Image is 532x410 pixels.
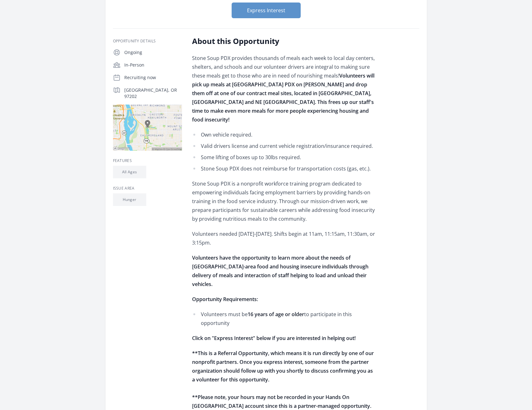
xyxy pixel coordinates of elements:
span: Click on "Express Interest" below if you are interested in helping out! [192,335,356,342]
h3: Opportunity Details [113,39,182,44]
span: **This is a Referral Opportunity, which means it is run directly by one of our nonprofit partners... [192,350,374,383]
button: Express Interest [232,3,301,18]
span: Volunteers needed [DATE]-[DATE]. Shifts begin at 11am, 11:15am, 11:30am, or 3:15pm. [192,230,375,246]
span: Stone Soup PDX is a nonprofit workforce training program dedicated to empowering individuals faci... [192,180,375,222]
p: In-Person [124,62,182,68]
img: Map [113,105,182,151]
span: Own vehicle required. [201,131,252,138]
h2: About this Opportunity [192,36,376,46]
span: Stone Soup PDX does not reimburse for transportation costs (gas, etc.). [201,165,371,172]
span: Volunteers must be to participate in this opportunity [201,311,352,326]
span: Volunteers have the opportunity to learn more about the needs of [GEOGRAPHIC_DATA]-area food and ... [192,254,368,288]
span: **Please note, your hours may not be recorded in your Hands On [GEOGRAPHIC_DATA] account since th... [192,394,371,409]
span: 16 years of age or older [248,311,304,318]
h3: Features [113,158,182,163]
span: Stone Soup PDX provides thousands of meals each week to local day centers, shelters, and schools ... [192,55,375,123]
span: Some lifting of boxes up to 30lbs required. [201,154,301,161]
p: Recruiting now [124,74,182,81]
span: Opportunity Requirements: [192,296,258,303]
p: [GEOGRAPHIC_DATA], OR 97202 [124,87,182,100]
span: Valid drivers license and current vehicle registration/insurance required. [201,143,373,149]
p: Ongoing [124,49,182,56]
li: Hunger [113,193,146,206]
h3: Issue area [113,186,182,191]
li: All Ages [113,166,146,178]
